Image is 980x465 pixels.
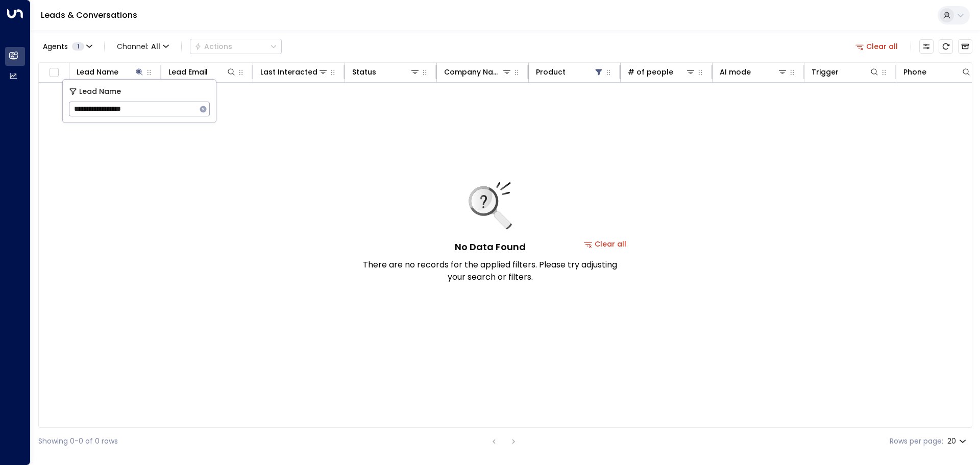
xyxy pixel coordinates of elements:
div: Lead Email [168,66,236,78]
span: Channel: [113,39,173,54]
span: Refresh [939,39,953,54]
div: Lead Name [77,66,144,78]
span: All [151,42,160,51]
div: Company Name [444,66,512,78]
div: Status [352,66,376,78]
div: # of people [628,66,696,78]
div: Lead Name [77,66,118,78]
div: Phone [903,66,926,78]
button: Agents1 [38,39,96,54]
button: Channel:All [113,39,173,54]
div: Product [536,66,604,78]
button: Actions [190,39,282,54]
div: Product [536,66,566,78]
div: Company Name [444,66,502,78]
button: Archived Leads [958,39,972,54]
div: Last Interacted [260,66,328,78]
div: Lead Email [168,66,208,78]
p: There are no records for the applied filters. Please try adjusting your search or filters. [362,259,618,283]
div: # of people [628,66,673,78]
div: Last Interacted [260,66,317,78]
label: Rows per page: [890,436,943,447]
button: Clear all [851,39,902,54]
div: Trigger [812,66,879,78]
div: Trigger [812,66,839,78]
nav: pagination navigation [487,435,520,448]
div: Phone [903,66,971,78]
div: Actions [194,42,232,51]
div: 20 [947,434,968,449]
div: Showing 0-0 of 0 rows [38,436,118,447]
button: Customize [919,39,934,54]
span: Toggle select all [47,66,60,79]
h5: No Data Found [455,240,526,254]
a: Leads & Conversations [41,9,137,21]
div: Button group with a nested menu [190,39,282,54]
span: Agents [43,43,68,50]
div: Status [352,66,420,78]
div: AI mode [720,66,788,78]
div: AI mode [720,66,751,78]
span: 1 [72,42,84,51]
span: Lead Name [79,86,121,97]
